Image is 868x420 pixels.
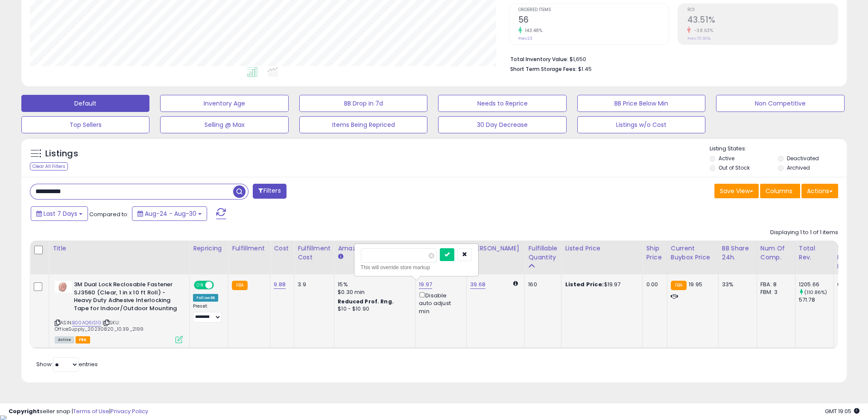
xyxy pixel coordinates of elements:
a: Terms of Use [73,407,109,415]
div: Total Rev. Diff. [837,244,859,271]
div: seller snap | | [9,408,148,416]
button: Needs to Reprice [438,95,566,112]
div: Cost [274,244,290,253]
b: Short Term Storage Fees: [510,65,577,73]
button: Inventory Age [160,95,288,112]
div: 571.78 [799,296,833,304]
div: ASIN: [55,281,183,342]
span: Last 7 Days [44,209,77,218]
button: Actions [801,184,838,198]
span: Show: entries [36,360,98,368]
div: Fulfillment Cost [298,244,330,262]
a: 39.68 [470,280,485,289]
span: 19.95 [689,280,702,288]
button: Non Competitive [716,95,844,112]
h5: Listings [45,148,78,160]
div: Listed Price [565,244,639,253]
div: BB Share 24h. [722,244,753,262]
div: Disable auto adjust min [419,291,460,315]
button: BB Drop in 7d [299,95,427,112]
small: (110.86%) [804,289,827,296]
div: Fulfillable Quantity [528,244,558,262]
span: 2025-09-7 19:05 GMT [825,407,859,415]
button: Selling @ Max [160,116,288,133]
button: Filters [253,184,286,199]
button: Columns [760,184,800,198]
span: OFF [213,282,226,289]
div: Current Buybox Price [671,244,715,262]
span: Columns [766,187,792,195]
button: Items Being Repriced [299,116,427,133]
div: FBM: 3 [760,288,789,296]
span: Ordered Items [518,8,669,12]
button: Top Sellers [21,116,149,133]
div: Amazon Fees [338,244,412,253]
small: Prev: 23 [518,36,532,41]
span: | SKU: OfficeSupply_20230820_10.39_2199 [55,319,143,332]
small: FBA [671,281,687,290]
b: Total Inventory Value: [510,56,568,63]
a: 19.97 [419,280,432,289]
span: ON [195,282,205,289]
a: B00AQ6IS1G [72,319,101,326]
div: [PERSON_NAME] [470,244,521,253]
div: This will override store markup [361,263,472,272]
b: 3M Dual Lock Reclosable Fastener SJ3560 (Clear, 1 in x 10 ft Roll) - Heavy Duty Adhesive Interloc... [74,281,178,314]
div: Clear All Filters [30,162,68,170]
label: Deactivated [787,155,819,162]
span: All listings currently available for purchase on Amazon [55,336,74,344]
div: Repricing [193,244,225,253]
a: Privacy Policy [111,407,148,415]
button: Default [21,95,149,112]
div: 160 [528,281,555,288]
button: Aug-24 - Aug-30 [132,206,207,221]
button: 30 Day Decrease [438,116,566,133]
div: Fulfillment [232,244,266,253]
div: Title [53,244,186,253]
div: $0.30 min [338,288,409,296]
div: Ship Price [646,244,663,262]
p: Listing States: [710,145,847,153]
h2: 56 [518,15,669,26]
label: Active [719,155,734,162]
span: FBA [76,336,90,344]
div: 15% [338,281,409,288]
div: Displaying 1 to 1 of 1 items [770,229,838,237]
button: Save View [714,184,759,198]
span: Aug-24 - Aug-30 [145,209,196,218]
a: 9.88 [274,280,286,289]
div: 633.88 [837,281,856,288]
div: Total Rev. [799,244,830,262]
button: BB Price Below Min [577,95,705,112]
small: Amazon Fees. [338,253,343,261]
div: Preset: [193,303,222,323]
div: Follow BB [193,294,218,302]
small: Prev: 70.90% [687,36,710,41]
small: FBA [232,281,248,290]
span: ROI [687,8,838,12]
b: Reduced Prof. Rng. [338,298,394,305]
li: $1,650 [510,53,832,64]
div: 1205.66 [799,281,833,288]
h2: 43.51% [687,15,838,26]
label: Out of Stock [719,164,750,171]
b: Listed Price: [565,280,604,288]
strong: Copyright [9,407,40,415]
button: Listings w/o Cost [577,116,705,133]
span: $1.45 [578,65,592,73]
small: 143.48% [522,27,543,34]
div: 0.00 [646,281,660,288]
div: 3.9 [298,281,327,288]
div: FBA: 8 [760,281,789,288]
small: -38.63% [691,27,713,34]
span: Compared to: [89,210,129,218]
label: Archived [787,164,810,171]
div: $19.97 [565,281,636,288]
div: 33% [722,281,750,288]
img: 319Lhk3GISL._SL40_.jpg [55,281,72,293]
div: Num of Comp. [760,244,792,262]
div: $10 - $10.90 [338,305,409,313]
button: Last 7 Days [31,206,88,221]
